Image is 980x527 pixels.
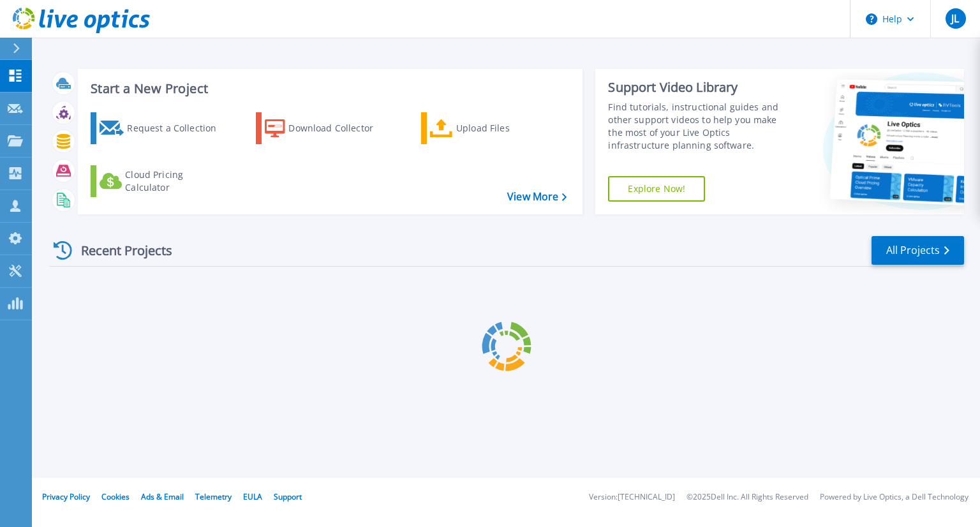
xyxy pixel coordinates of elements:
[951,13,959,24] span: JL
[288,115,390,141] div: Download Collector
[456,115,558,141] div: Upload Files
[274,491,302,502] a: Support
[256,112,398,144] a: Download Collector
[101,491,130,502] a: Cookies
[91,82,567,96] h3: Start a New Project
[687,493,808,501] li: © 2025 Dell Inc. All Rights Reserved
[125,168,227,194] div: Cloud Pricing Calculator
[195,491,232,502] a: Telemetry
[141,491,184,502] a: Ads & Email
[507,191,567,203] a: View More
[872,236,964,265] a: All Projects
[127,115,229,141] div: Request a Collection
[608,79,793,96] div: Support Video Library
[421,112,563,144] a: Upload Files
[91,165,233,197] a: Cloud Pricing Calculator
[820,493,969,501] li: Powered by Live Optics, a Dell Technology
[42,491,90,502] a: Privacy Policy
[49,235,189,266] div: Recent Projects
[608,101,793,152] div: Find tutorials, instructional guides and other support videos to help you make the most of your L...
[589,493,675,501] li: Version: [TECHNICAL_ID]
[608,176,705,202] a: Explore Now!
[91,112,233,144] a: Request a Collection
[243,491,262,502] a: EULA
